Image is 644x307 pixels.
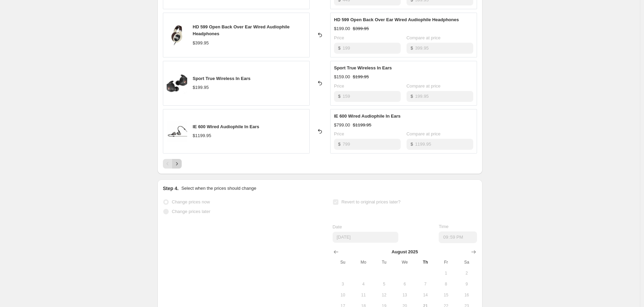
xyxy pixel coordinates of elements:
th: Sunday [333,257,353,268]
button: Show next month, September 2025 [469,247,478,257]
span: 10 [335,292,350,298]
div: $1199.95 [193,132,211,139]
span: 6 [397,281,412,287]
span: 9 [459,281,474,287]
span: 15 [438,292,453,298]
span: Revert to original prices later? [342,199,401,204]
h2: Step 4. [163,185,179,192]
span: $ [411,94,413,99]
button: Monday August 4 2025 [353,279,374,290]
img: ie600_80x.jpg [167,121,187,142]
button: Sunday August 10 2025 [333,290,353,301]
th: Saturday [456,257,477,268]
span: Compare at price [407,35,441,40]
img: sporttw-01_80x.jpg [167,73,187,93]
span: $ [338,142,340,147]
span: Sa [459,259,474,265]
span: Change prices now [172,199,210,204]
input: 12:00 [439,231,477,243]
span: 5 [376,281,391,287]
input: 8/21/2025 [333,232,398,243]
span: Compare at price [407,131,441,136]
button: Friday August 1 2025 [436,268,456,279]
span: $ [411,45,413,51]
div: $199.95 [193,84,209,91]
div: $799.00 [334,122,350,129]
span: Date [333,224,342,229]
span: 8 [438,281,453,287]
button: Show previous month, July 2025 [331,247,341,257]
span: $ [338,94,340,99]
span: 16 [459,292,474,298]
span: Compare at price [407,83,441,89]
strike: $1199.95 [353,122,371,129]
span: Price [334,83,344,89]
span: Time [439,224,448,229]
div: $199.00 [334,25,350,32]
span: Mo [356,259,371,265]
img: 678edf9bcdfc5e3388f9540c98ac7e3472f4734d_80x.jpg [167,25,187,45]
span: $ [411,142,413,147]
span: Change prices later [172,209,210,214]
div: $159.00 [334,74,350,80]
span: $ [338,45,340,51]
button: Thursday August 14 2025 [415,290,436,301]
nav: Pagination [163,159,182,169]
strike: $399.95 [353,25,369,32]
button: Saturday August 9 2025 [456,279,477,290]
button: Friday August 8 2025 [436,279,456,290]
span: Sport True Wireless In Ears [334,65,392,70]
th: Monday [353,257,374,268]
div: $399.95 [193,40,209,46]
span: IE 600 Wired Audiophile In Ears [193,124,259,129]
strike: $199.95 [353,74,369,80]
th: Tuesday [374,257,394,268]
span: Fr [438,259,453,265]
button: Wednesday August 6 2025 [395,279,415,290]
span: Sport True Wireless In Ears [193,76,250,81]
span: 14 [418,292,433,298]
button: Tuesday August 12 2025 [374,290,394,301]
span: 3 [335,281,350,287]
span: 4 [356,281,371,287]
span: 1 [438,270,453,276]
span: 13 [397,292,412,298]
span: 11 [356,292,371,298]
p: Select when the prices should change [181,185,256,192]
span: Th [418,259,433,265]
span: 7 [418,281,433,287]
th: Wednesday [395,257,415,268]
button: Wednesday August 13 2025 [395,290,415,301]
span: HD 599 Open Back Over Ear Wired Audiophile Headphones [193,24,289,36]
span: IE 600 Wired Audiophile In Ears [334,114,400,119]
button: Saturday August 2 2025 [456,268,477,279]
button: Sunday August 3 2025 [333,279,353,290]
span: Price [334,35,344,40]
button: Monday August 11 2025 [353,290,374,301]
span: Price [334,131,344,136]
span: We [397,259,412,265]
th: Thursday [415,257,436,268]
span: 2 [459,270,474,276]
span: HD 599 Open Back Over Ear Wired Audiophile Headphones [334,17,459,22]
span: Tu [376,259,391,265]
button: Saturday August 16 2025 [456,290,477,301]
span: 12 [376,292,391,298]
button: Thursday August 7 2025 [415,279,436,290]
button: Next [172,159,182,169]
span: Su [335,259,350,265]
button: Friday August 15 2025 [436,290,456,301]
th: Friday [436,257,456,268]
button: Tuesday August 5 2025 [374,279,394,290]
